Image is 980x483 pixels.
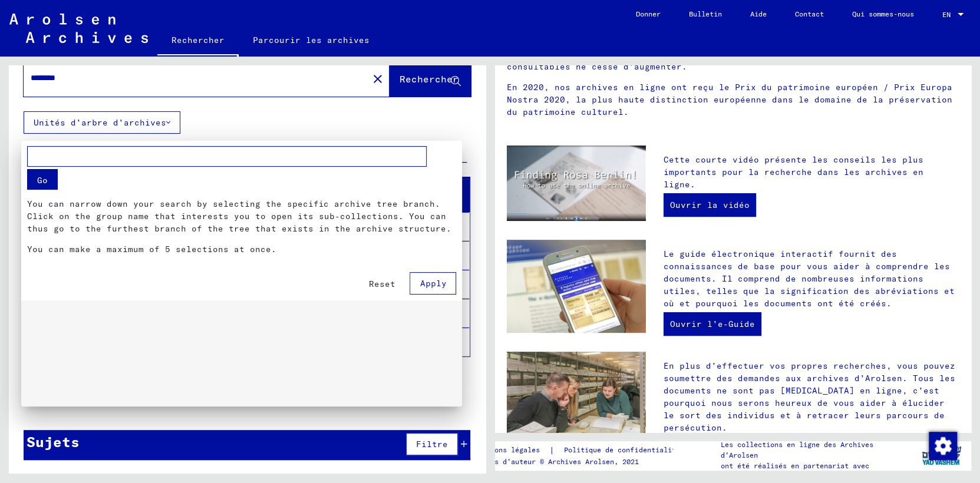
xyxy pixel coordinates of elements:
button: Reset [359,273,405,295]
button: Apply [410,272,456,295]
div: Modifier le consentement [928,431,956,459]
img: Modifier le consentement [929,432,957,460]
button: Go [27,169,58,190]
p: You can narrow down your search by selecting the specific archive tree branch. Click on the group... [27,198,456,235]
span: Reset [369,279,395,289]
p: You can make a maximum of 5 selections at once. [27,243,456,256]
span: Apply [420,278,446,289]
